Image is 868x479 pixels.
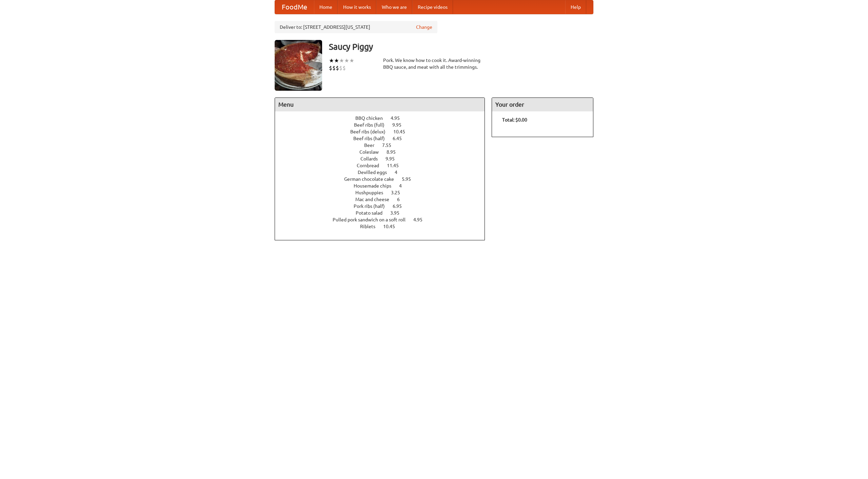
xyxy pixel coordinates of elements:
li: $ [339,64,342,72]
li: $ [342,64,346,72]
span: Housemade chips [354,183,398,189]
a: Cornbread 11.45 [357,163,411,168]
b: Total: $0.00 [502,117,527,123]
a: BBQ chicken 4.95 [355,115,412,121]
span: 5.95 [402,176,418,182]
a: Coleslaw 8.95 [359,149,408,155]
a: Housemade chips 4 [354,183,414,189]
span: 11.45 [387,163,406,168]
span: 6 [397,197,407,202]
a: FoodMe [275,0,314,14]
span: 3.25 [391,190,407,195]
div: Deliver to: [STREET_ADDRESS][US_STATE] [275,21,437,33]
span: 6.45 [393,136,409,141]
h4: Your order [492,98,593,111]
div: Pork. We know how to cook it. Award-winning BBQ sauce, and meat with all the trimmings. [383,57,485,70]
a: How it works [338,0,376,14]
a: Pulled pork sandwich on a soft roll 4.95 [333,217,435,222]
a: Devilled eggs 4 [358,170,410,175]
h3: Saucy Piggy [329,40,593,53]
a: Collards 9.95 [360,156,407,161]
a: German chocolate cake 5.95 [344,176,423,182]
span: 4 [395,170,404,175]
span: BBQ chicken [355,115,390,121]
span: 4.95 [391,115,407,121]
li: ★ [329,57,334,64]
a: Pork ribs (half) 6.95 [354,203,414,209]
span: Mac and cheese [355,197,396,202]
span: 9.95 [386,156,401,161]
span: Collards [360,156,384,161]
a: Riblets 10.45 [360,224,408,229]
li: ★ [344,57,349,64]
a: Recipe videos [412,0,453,14]
a: Change [416,24,432,30]
span: Hushpuppies [355,190,390,195]
a: Beef ribs (delux) 10.45 [350,129,418,134]
img: angular.jpg [275,40,322,91]
li: ★ [334,57,339,64]
h4: Menu [275,98,485,111]
span: Devilled eggs [358,170,394,175]
a: Help [565,0,586,14]
li: ★ [349,57,354,64]
span: 10.45 [393,129,412,134]
span: 10.45 [383,224,402,229]
a: Beer 7.55 [364,143,404,148]
li: $ [336,64,339,72]
span: Beef ribs (full) [354,122,391,128]
a: Mac and cheese 6 [355,197,412,202]
span: Beef ribs (delux) [350,129,392,134]
span: Potato salad [356,210,389,216]
span: 6.95 [393,203,409,209]
span: 9.95 [392,122,408,128]
a: Beef ribs (full) 9.95 [354,122,414,128]
span: Beer [364,143,381,148]
span: Pork ribs (half) [354,203,392,209]
span: Riblets [360,224,382,229]
li: $ [332,64,336,72]
span: German chocolate cake [344,176,401,182]
span: 4.95 [413,217,429,222]
span: Cornbread [357,163,386,168]
span: Pulled pork sandwich on a soft roll [333,217,412,222]
a: Hushpuppies 3.25 [355,190,413,195]
span: 7.55 [382,143,398,148]
a: Home [314,0,338,14]
a: Potato salad 3.95 [356,210,412,216]
a: Who we are [376,0,412,14]
a: Beef ribs (half) 6.45 [353,136,414,141]
span: Coleslaw [359,149,386,155]
span: 4 [399,183,409,189]
li: $ [329,64,332,72]
span: 8.95 [387,149,402,155]
span: Beef ribs (half) [353,136,392,141]
li: ★ [339,57,344,64]
span: 3.95 [390,210,406,216]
